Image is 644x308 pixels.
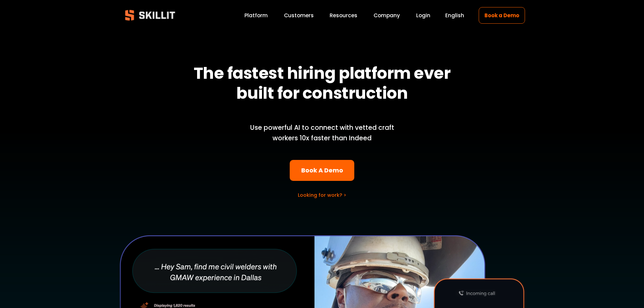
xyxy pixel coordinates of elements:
[416,11,430,20] a: Login
[290,160,354,181] a: Book A Demo
[119,5,181,25] img: Skillit
[330,11,357,19] span: Resources
[239,123,406,143] p: Use powerful AI to connect with vetted craft workers 10x faster than Indeed
[244,11,268,20] a: Platform
[445,11,464,20] div: language picker
[194,62,454,104] strong: The fastest hiring platform ever built for construction
[284,11,314,20] a: Customers
[298,192,346,198] a: Looking for work? >
[479,7,525,24] a: Book a Demo
[330,11,357,20] a: folder dropdown
[445,11,464,19] span: English
[374,11,400,20] a: Company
